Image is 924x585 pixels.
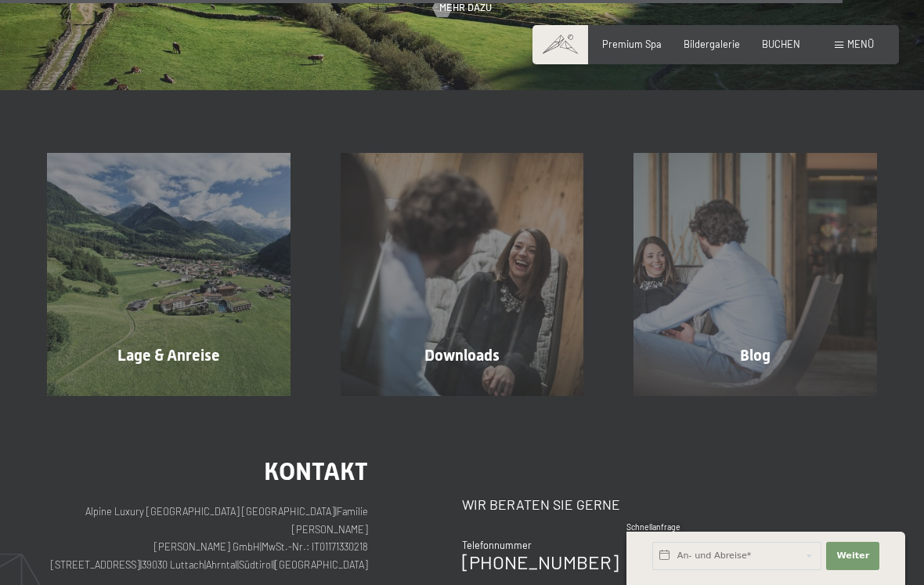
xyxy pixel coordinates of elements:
span: Kontakt [264,456,368,486]
span: Weiter [836,550,869,562]
span: | [237,558,239,571]
span: Menü [847,38,874,50]
span: | [140,558,142,571]
span: | [335,505,337,518]
button: Weiter [826,542,879,570]
span: | [204,558,206,571]
a: BUCHEN [762,38,800,50]
span: Schnellanfrage [626,522,680,532]
span: Wir beraten Sie gerne [462,496,620,513]
a: Wetter und Webcam: Ahrntal in Südtirol Downloads [316,153,609,397]
span: Downloads [424,346,500,365]
a: [PHONE_NUMBER] [462,550,619,573]
span: | [260,540,262,553]
a: Wetter und Webcam: Ahrntal in Südtirol Lage & Anreise [22,153,316,397]
span: Mehr dazu [439,1,492,15]
a: Premium Spa [602,38,662,50]
span: Telefonnummer [462,539,532,551]
a: Bildergalerie [684,38,740,50]
span: | [273,558,275,571]
span: Blog [740,346,771,365]
p: Alpine Luxury [GEOGRAPHIC_DATA] [GEOGRAPHIC_DATA] Familie [PERSON_NAME] [PERSON_NAME] GmbH MwSt.-... [47,503,368,573]
a: Wetter und Webcam: Ahrntal in Südtirol Blog [608,153,902,397]
span: Lage & Anreise [117,346,220,365]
